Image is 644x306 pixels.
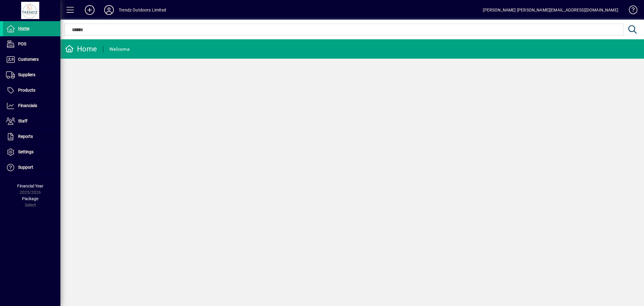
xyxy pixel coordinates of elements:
[109,44,130,54] div: Welcome
[18,41,26,46] span: POS
[18,103,37,108] span: Financials
[3,98,60,113] a: Financials
[624,1,636,21] a: Knowledge Base
[3,129,60,144] a: Reports
[119,5,166,15] div: Trendz Outdoors Limited
[65,44,97,54] div: Home
[18,119,27,123] span: Staff
[22,196,38,201] span: Package
[99,5,119,15] button: Profile
[18,134,33,139] span: Reports
[3,37,60,52] a: POS
[18,57,39,62] span: Customers
[3,160,60,175] a: Support
[3,114,60,129] a: Staff
[80,5,99,15] button: Add
[3,67,60,83] a: Suppliers
[18,26,29,31] span: Home
[3,52,60,67] a: Customers
[3,145,60,160] a: Settings
[3,83,60,98] a: Products
[483,5,618,15] div: [PERSON_NAME] [PERSON_NAME][EMAIL_ADDRESS][DOMAIN_NAME]
[18,72,35,77] span: Suppliers
[18,165,33,170] span: Support
[18,88,35,93] span: Products
[17,184,43,188] span: Financial Year
[18,149,34,154] span: Settings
